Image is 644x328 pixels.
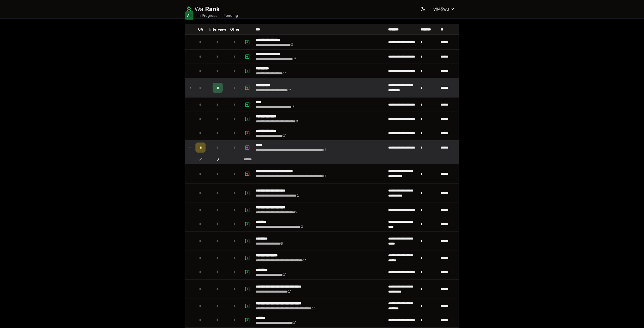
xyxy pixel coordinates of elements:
button: Pending [221,11,240,20]
span: Rank [205,5,220,13]
td: 0 [208,155,228,164]
a: WatRank [185,5,220,13]
button: y845wu [429,5,459,14]
div: Wat [194,5,220,13]
span: y845wu [433,6,449,12]
p: OA [198,27,203,32]
p: Offer [230,27,239,32]
button: All [185,11,193,20]
p: Interview [209,27,226,32]
button: In Progress [195,11,219,20]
